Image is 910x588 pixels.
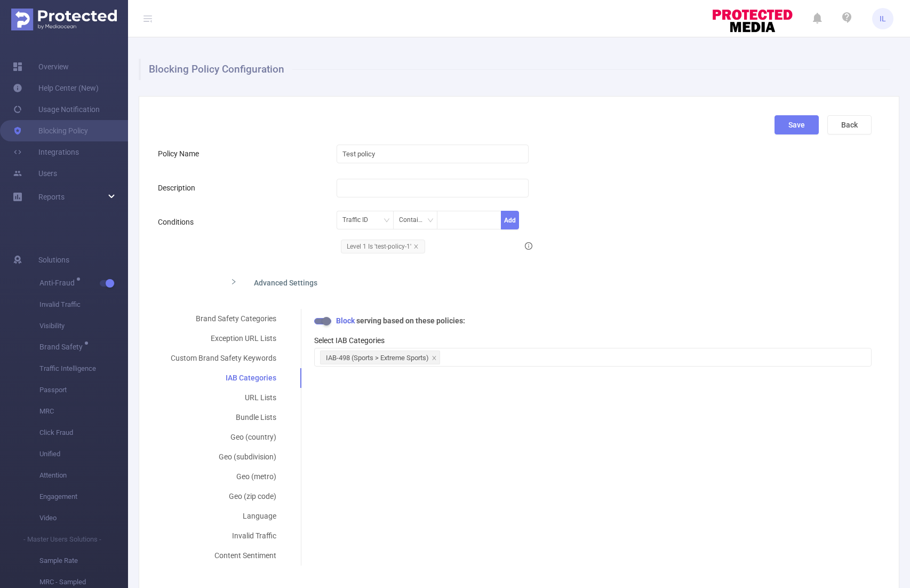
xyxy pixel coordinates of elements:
[13,77,99,99] a: Help Center (New)
[525,242,532,250] i: icon: info-circle
[39,465,128,486] span: Attention
[39,507,128,529] span: Video
[880,8,886,29] span: IL
[158,309,289,329] div: Brand Safety Categories
[158,329,289,348] div: Exception URL Lists
[501,211,520,229] button: Add
[38,249,69,271] span: Solutions
[39,486,128,507] span: Engagement
[38,193,65,201] span: Reports
[230,279,237,285] i: icon: right
[222,271,650,293] div: icon: rightAdvanced Settings
[334,316,356,325] b: Block
[342,211,376,229] div: Traffic ID
[39,279,78,287] span: Anti-Fraud
[158,218,199,226] label: Conditions
[39,401,128,422] span: MRC
[827,115,872,134] button: Back
[139,59,890,80] h1: Blocking Policy Configuration
[775,115,819,134] button: Save
[39,315,128,337] span: Visibility
[13,56,69,77] a: Overview
[158,408,289,427] div: Bundle Lists
[39,550,128,571] span: Sample Rate
[158,427,289,447] div: Geo (country)
[158,526,289,546] div: Invalid Traffic
[314,336,385,345] label: Select IAB Categories
[427,217,434,225] i: icon: down
[38,186,65,208] a: Reports
[326,351,429,365] div: IAB-498 (Sports > Extreme Sports)
[158,487,289,506] div: Geo (zip code)
[356,316,465,325] b: serving based on these policies:
[39,379,128,401] span: Passport
[413,244,419,249] i: icon: close
[158,368,289,388] div: IAB Categories
[13,141,79,163] a: Integrations
[39,343,86,351] span: Brand Safety
[158,447,289,467] div: Geo (subdivision)
[13,99,100,120] a: Usage Notification
[158,184,201,192] label: Description
[158,506,289,526] div: Language
[158,149,204,158] label: Policy Name
[384,217,390,225] i: icon: down
[39,294,128,315] span: Invalid Traffic
[158,546,289,566] div: Content Sentiment
[399,211,432,229] div: Contains
[158,467,289,487] div: Geo (metro)
[432,355,437,362] i: icon: close
[39,422,128,443] span: Click Fraud
[39,443,128,465] span: Unified
[39,358,128,379] span: Traffic Intelligence
[13,163,57,184] a: Users
[11,9,117,30] img: Protected Media
[158,388,289,408] div: URL Lists
[13,120,88,141] a: Blocking Policy
[158,348,289,368] div: Custom Brand Safety Keywords
[341,240,425,253] span: Level 1 Is 'test-policy-1'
